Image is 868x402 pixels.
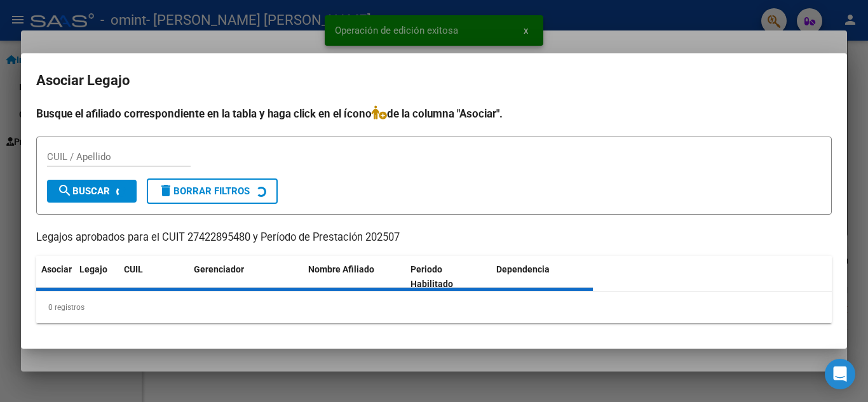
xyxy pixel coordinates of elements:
[491,256,593,298] datatable-header-cell: Dependencia
[41,264,72,274] span: Asociar
[158,185,250,197] span: Borrar Filtros
[79,264,107,274] span: Legajo
[36,291,832,323] div: 0 registros
[410,264,453,289] span: Periodo Habilitado
[825,359,855,389] div: Open Intercom Messenger
[36,69,832,93] h2: Asociar Legajo
[147,178,278,204] button: Borrar Filtros
[405,256,491,298] datatable-header-cell: Periodo Habilitado
[308,264,374,274] span: Nombre Afiliado
[74,256,119,298] datatable-header-cell: Legajo
[119,256,189,298] datatable-header-cell: CUIL
[303,256,405,298] datatable-header-cell: Nombre Afiliado
[124,264,143,274] span: CUIL
[36,230,832,246] p: Legajos aprobados para el CUIT 27422895480 y Período de Prestación 202507
[158,183,173,198] mat-icon: delete
[36,105,832,122] h4: Busque el afiliado correspondiente en la tabla y haga click en el ícono de la columna "Asociar".
[194,264,244,274] span: Gerenciador
[57,183,72,198] mat-icon: search
[189,256,303,298] datatable-header-cell: Gerenciador
[57,185,110,197] span: Buscar
[36,256,74,298] datatable-header-cell: Asociar
[496,264,550,274] span: Dependencia
[47,180,137,203] button: Buscar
